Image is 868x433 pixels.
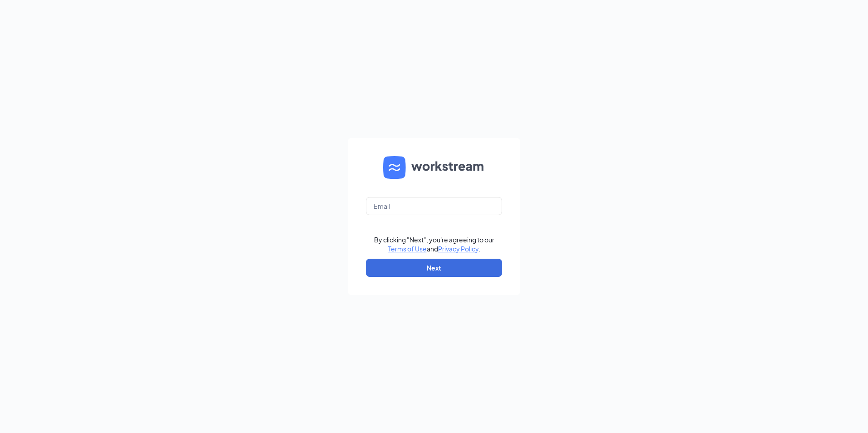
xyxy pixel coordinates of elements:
img: WS logo and Workstream text [383,156,485,179]
a: Terms of Use [388,245,427,253]
div: By clicking "Next", you're agreeing to our and . [374,235,494,253]
input: Email [366,197,502,215]
a: Privacy Policy [438,245,478,253]
button: Next [366,259,502,277]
